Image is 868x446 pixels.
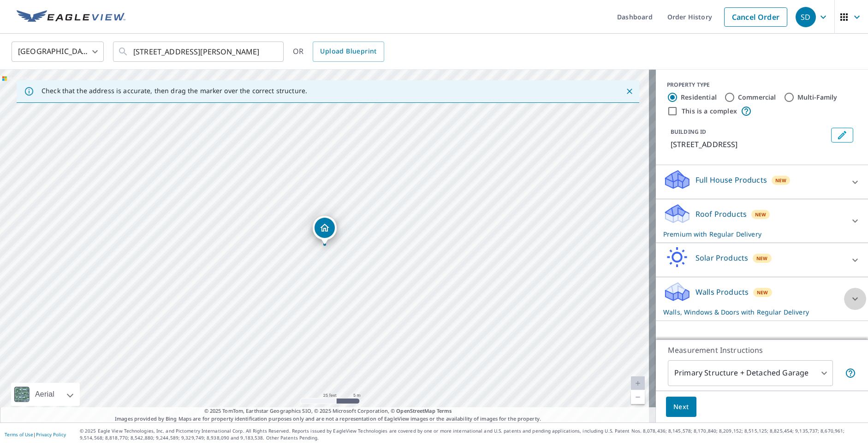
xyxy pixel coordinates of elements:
[663,169,861,195] div: Full House ProductsNew
[671,139,827,150] p: [STREET_ADDRESS]
[396,407,435,414] a: OpenStreetMap
[845,368,856,379] span: Your report will include the primary structure and a detached garage if one exists.
[293,42,384,62] div: OR
[668,345,856,356] p: Measurement Instructions
[831,128,853,143] button: Edit building 1
[756,255,768,262] span: New
[681,93,717,102] label: Residential
[631,376,645,390] a: Current Level 20, Zoom In Disabled
[313,42,384,62] a: Upload Blueprint
[663,247,861,273] div: Solar ProductsNew
[320,46,376,57] span: Upload Blueprint
[682,107,737,116] label: This is a complex
[663,203,861,239] div: Roof ProductsNewPremium with Regular Delivery
[437,407,452,414] a: Terms
[696,286,749,297] p: Walls Products
[696,208,747,220] p: Roof Products
[668,360,833,386] div: Primary Structure + Detached Garage
[775,177,787,184] span: New
[667,81,857,89] div: PROPERTY TYPE
[32,383,57,406] div: Aerial
[757,289,768,296] span: New
[204,407,452,415] span: © 2025 TomTom, Earthstar Geographics SIO, © 2025 Microsoft Corporation, ©
[738,93,776,102] label: Commercial
[724,7,787,27] a: Cancel Order
[133,39,265,65] input: Search by address or latitude-longitude
[42,87,307,95] p: Check that the address is accurate, then drag the marker over the correct structure.
[673,401,689,413] span: Next
[624,85,636,97] button: Close
[755,211,767,218] span: New
[671,128,706,136] p: BUILDING ID
[631,390,645,404] a: Current Level 20, Zoom Out
[5,432,66,437] p: |
[696,252,748,263] p: Solar Products
[796,7,816,27] div: SD
[80,428,863,441] p: © 2025 Eagle View Technologies, Inc. and Pictometry International Corp. All Rights Reserved. Repo...
[5,431,33,438] a: Terms of Use
[797,93,838,102] label: Multi-Family
[663,307,844,317] p: Walls, Windows & Doors with Regular Delivery
[663,229,844,239] p: Premium with Regular Delivery
[12,39,104,65] div: [GEOGRAPHIC_DATA]
[36,431,66,438] a: Privacy Policy
[17,10,125,24] img: EV Logo
[666,397,696,417] button: Next
[696,174,767,185] p: Full House Products
[11,383,80,406] div: Aerial
[663,281,861,317] div: Walls ProductsNewWalls, Windows & Doors with Regular Delivery
[313,216,337,244] div: Dropped pin, building 1, Residential property, 29125 68th Ave NW Stanwood, WA 98292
